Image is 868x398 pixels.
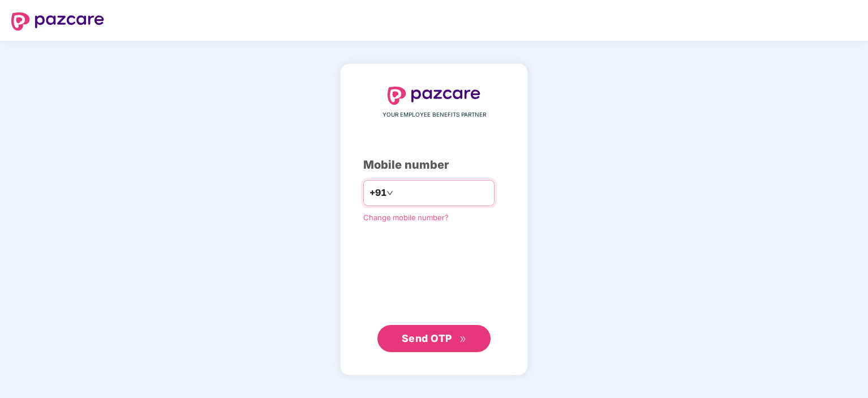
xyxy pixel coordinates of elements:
[369,186,386,200] span: +91
[388,87,480,105] img: logo
[459,336,467,343] span: double-right
[363,156,505,174] div: Mobile number
[11,12,104,31] img: logo
[383,110,486,119] span: YOUR EMPLOYEE BENEFITS PARTNER
[363,213,449,222] a: Change mobile number?
[402,332,452,344] span: Send OTP
[386,190,393,196] span: down
[377,325,491,352] button: Send OTPdouble-right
